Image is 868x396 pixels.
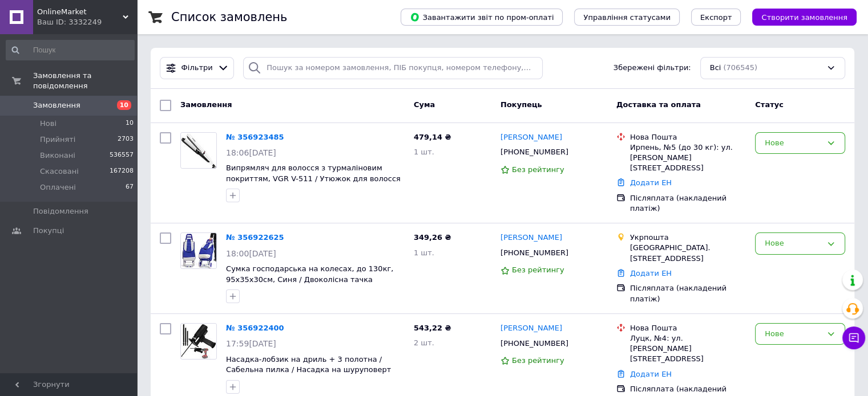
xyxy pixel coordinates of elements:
[126,182,134,193] span: 67
[574,9,680,26] button: Управління статусами
[226,133,284,141] a: № 356923485
[498,336,571,351] div: [PHONE_NUMBER]
[752,9,857,26] button: Створити замовлення
[630,283,746,304] div: Післяплата (накладений платіж)
[40,150,75,161] span: Виконані
[414,100,435,109] span: Cума
[630,243,746,263] div: [GEOGRAPHIC_DATA]. [STREET_ADDRESS]
[500,232,562,243] a: [PERSON_NAME]
[181,133,216,168] img: Фото товару
[500,132,562,143] a: [PERSON_NAME]
[226,164,401,193] a: Випрямляч для волосся з турмаліновим покриттям, VGR V-511 / Утюжок для волосся / Плойка-вирівнювач
[181,63,213,74] span: Фільтри
[414,248,434,257] span: 1 шт.
[126,119,134,129] span: 10
[37,17,137,27] div: Ваш ID: 3332249
[226,339,276,348] span: 17:59[DATE]
[741,13,857,21] a: Створити замовлення
[765,328,822,340] div: Нове
[33,71,137,91] span: Замовлення та повідомлення
[181,324,216,359] img: Фото товару
[110,150,134,161] span: 536557
[761,13,847,22] span: Створити замовлення
[583,13,671,22] span: Управління статусами
[630,333,746,365] div: Луцк, №4: ул. [PERSON_NAME][STREET_ADDRESS]
[33,206,88,217] span: Повідомлення
[226,249,276,258] span: 18:00[DATE]
[33,226,64,236] span: Покупці
[512,356,564,365] span: Без рейтингу
[180,232,217,269] a: Фото товару
[630,269,672,277] a: Додати ЕН
[842,326,865,349] button: Чат з покупцем
[180,132,217,169] a: Фото товару
[630,232,746,243] div: Укрпошта
[401,9,563,26] button: Завантажити звіт по пром-оплаті
[226,264,393,294] a: Сумка господарська на колесах, до 130кг, 95х35х30см, Синя / Двоколісна тачка кравчучка / Сумка візок
[40,182,76,193] span: Оплачені
[181,233,216,268] img: Фото товару
[226,148,276,157] span: 18:06[DATE]
[6,40,135,60] input: Пошук
[630,178,672,187] a: Додати ЕН
[414,338,434,347] span: 2 шт.
[630,132,746,142] div: Нова Пошта
[243,57,543,79] input: Пошук за номером замовлення, ПІБ покупця, номером телефону, Email, номером накладної
[498,246,571,260] div: [PHONE_NUMBER]
[512,266,564,274] span: Без рейтингу
[512,165,564,174] span: Без рейтингу
[710,63,721,74] span: Всі
[40,134,75,145] span: Прийняті
[500,323,562,334] a: [PERSON_NAME]
[180,323,217,360] a: Фото товару
[498,145,571,160] div: [PHONE_NUMBER]
[40,166,79,177] span: Скасовані
[414,324,451,332] span: 543,22 ₴
[630,370,672,378] a: Додати ЕН
[616,100,701,109] span: Доставка та оплата
[500,100,542,109] span: Покупець
[414,133,451,141] span: 479,14 ₴
[226,233,284,242] a: № 356922625
[226,355,391,374] a: Насадка-лобзик на дриль + 3 полотна / Сабельна пилка / Насадка на шуруповерт
[755,100,784,109] span: Статус
[765,238,822,250] div: Нове
[765,137,822,149] div: Нове
[630,323,746,333] div: Нова Пошта
[171,10,287,24] h1: Список замовлень
[700,13,732,22] span: Експорт
[414,233,451,242] span: 349,26 ₴
[37,7,123,17] span: OnlineMarket
[226,324,284,332] a: № 356922400
[33,100,80,111] span: Замовлення
[118,134,134,145] span: 2703
[110,166,134,177] span: 167208
[410,12,554,22] span: Завантажити звіт по пром-оплаті
[630,193,746,214] div: Післяплата (накладений платіж)
[691,9,741,26] button: Експорт
[414,148,434,156] span: 1 шт.
[723,63,757,72] span: (706545)
[630,142,746,174] div: Ирпень, №5 (до 30 кг): ул. [PERSON_NAME][STREET_ADDRESS]
[117,100,131,110] span: 10
[180,100,232,109] span: Замовлення
[40,119,56,129] span: Нові
[613,63,691,74] span: Збережені фільтри:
